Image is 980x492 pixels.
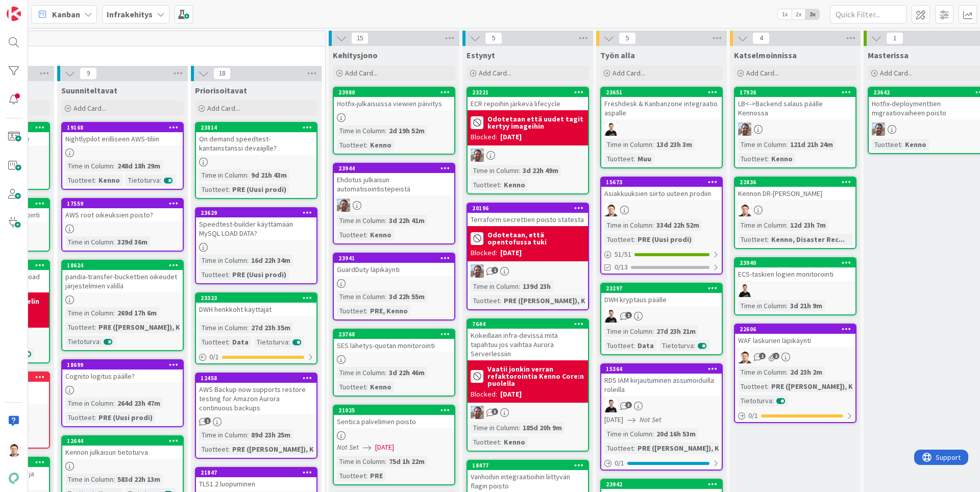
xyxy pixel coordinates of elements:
[228,336,230,348] span: :
[367,229,394,240] div: Kenno
[254,336,288,348] div: Tietoturva
[7,7,21,21] img: Visit kanbanzone.com
[113,236,115,248] span: :
[471,406,484,419] img: ET
[735,178,855,200] div: 22836Kennon DR-[PERSON_NAME]
[604,234,633,245] div: Tuotteet
[735,325,855,334] div: 22606
[872,139,901,150] div: Tuotteet
[487,115,585,130] b: Odotetaan että uudet tagit kertyy imageihin
[773,353,779,359] span: 2
[62,261,183,270] div: 18624
[96,175,122,186] div: Kenno
[230,184,289,195] div: PRE (Uusi prodi)
[519,281,520,292] span: :
[769,381,862,392] div: PRE ([PERSON_NAME]), K...
[694,340,695,351] span: :
[345,68,378,78] span: Add Card...
[367,305,410,316] div: PRE, Kenno
[886,32,903,44] span: 1
[366,229,367,240] span: :
[337,215,385,226] div: Time in Column
[778,9,792,19] span: 1x
[601,364,722,374] div: 15364
[338,165,454,172] div: 23944
[62,261,183,292] div: 18624pandia-transfer-buckettien oikeudet järjestelmien välillä
[472,321,588,328] div: 7644
[386,367,427,378] div: 3d 22h 46m
[468,329,588,360] div: Kokeillaan infra-devissä mitä tapahtuu jos vaihtaa Aurora Serverlessiin
[487,365,585,387] b: Vaatii jonkin verran refaktorointia Kenno Core:n puolella
[201,209,316,216] div: 23629
[468,97,588,110] div: ECR repoihin järkevä lifecycle
[604,122,618,136] img: JV
[196,208,316,217] div: 23629
[471,165,519,176] div: Time in Column
[201,124,316,131] div: 23814
[520,165,561,176] div: 3d 22h 49m
[334,164,454,173] div: 23944
[247,169,249,181] span: :
[334,254,454,263] div: 23941
[126,175,160,186] div: Tietoturva
[115,236,150,248] div: 329d 36m
[196,217,316,240] div: Speedtest-builder käyttämään MySQL LOAD DATA?
[633,340,635,351] span: :
[199,169,247,181] div: Time in Column
[615,262,628,273] span: 0/13
[471,179,500,190] div: Tuotteet
[468,204,588,226] div: 20196Terraform secrettien poisto statesta
[734,50,797,60] span: Katselmoinnissa
[386,215,427,226] div: 3d 22h 41m
[805,9,819,19] span: 3x
[471,132,497,142] div: Blocked:
[62,436,183,459] div: 12644Kennon julkaisun tietoturva
[500,295,501,306] span: :
[654,219,702,231] div: 334d 22h 52m
[735,187,855,200] div: Kennon DR-[PERSON_NAME]
[471,281,519,292] div: Time in Column
[94,322,96,333] span: :
[601,309,722,323] div: JV
[471,295,500,306] div: Tuotteet
[471,149,484,162] img: ET
[65,175,94,186] div: Tuotteet
[366,381,367,392] span: :
[65,307,113,318] div: Time in Column
[334,199,454,212] div: ET
[201,294,316,302] div: 23323
[201,375,316,382] div: 12458
[468,406,588,419] div: ET
[247,322,249,333] span: :
[735,267,855,281] div: ECS-taskien logien monitorointi
[196,293,316,316] div: 23323DWH henkkoht käyttäjät
[759,353,766,359] span: 1
[196,293,316,303] div: 23323
[500,179,501,190] span: :
[337,199,350,212] img: ET
[735,350,855,363] div: TG
[735,88,855,119] div: 17926LB<->Backend salaus päälle Kennossa
[487,231,585,245] b: Odotetaan, että opentofussa tuki
[501,295,594,306] div: PRE ([PERSON_NAME]), K...
[196,132,316,155] div: On demand speedtest-kantainstanssi devaajille?
[115,307,159,318] div: 269d 17h 6m
[249,255,293,266] div: 16d 22h 34m
[337,367,385,378] div: Time in Column
[654,326,698,337] div: 27d 23h 21m
[604,203,618,216] img: TG
[606,179,722,186] div: 15673
[767,381,769,392] span: :
[902,139,929,150] div: Kenno
[334,173,454,195] div: Ehdotus julkaisun automatisointistepeistä
[107,9,153,19] b: Infrakehitys
[601,248,722,261] div: 51/51
[334,263,454,276] div: GuardDuty läpikäynti
[601,399,722,412] div: JV
[635,153,654,164] div: Muu
[738,203,751,216] img: TG
[334,406,454,415] div: 21025
[209,352,219,362] span: 0 / 1
[62,360,183,370] div: 18699
[740,326,855,333] div: 22606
